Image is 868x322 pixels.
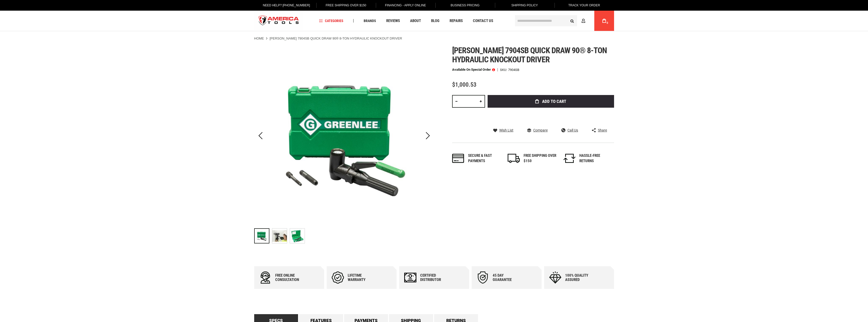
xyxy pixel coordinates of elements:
[598,128,607,132] span: Share
[473,19,493,23] span: Contact Us
[364,19,376,23] span: Brands
[500,68,508,71] strong: SKU
[348,273,378,282] div: Lifetime warranty
[317,17,346,24] a: Categories
[579,153,612,164] div: HASSLE-FREE RETURNS
[488,95,614,108] button: Add to Cart
[487,109,615,111] iframe: Secure express checkout frame
[272,226,290,246] div: GREENLEE 7904SB QUICK DRAW 90® 8-TON HYDRAULIC KNOCKOUT DRIVER
[254,46,267,226] div: Previous
[254,11,303,30] a: store logo
[471,17,495,24] a: Contact Us
[384,17,402,24] a: Reviews
[431,19,439,23] span: Blog
[290,229,305,243] img: GREENLEE 7904SB QUICK DRAW 90® 8-TON HYDRAULIC KNOCKOUT DRIVER
[254,11,303,30] img: America Tools
[565,273,596,282] div: 100% quality assured
[420,273,451,282] div: Certified Distributor
[254,226,272,246] div: GREENLEE 7904SB QUICK DRAW 90® 8-TON HYDRAULIC KNOCKOUT DRIVER
[272,229,287,243] img: GREENLEE 7904SB QUICK DRAW 90® 8-TON HYDRAULIC KNOCKOUT DRIVER
[493,128,513,132] a: Wish List
[429,17,442,24] a: Blog
[290,226,305,246] div: GREENLEE 7904SB QUICK DRAW 90® 8-TON HYDRAULIC KNOCKOUT DRIVER
[524,153,557,164] div: FREE SHIPPING OVER $150
[508,68,519,71] div: 7904SB
[607,22,608,24] span: 0
[452,68,495,71] p: Available on Special Order
[599,11,609,31] a: 0
[447,17,465,24] a: Repairs
[527,128,548,132] a: Compare
[511,4,538,7] span: Shipping Policy
[386,19,400,23] span: Reviews
[499,128,513,132] span: Wish List
[452,81,476,88] span: $1,000.53
[567,16,577,26] button: Search
[452,46,607,64] span: [PERSON_NAME] 7904sb quick draw 90® 8-ton hydraulic knockout driver
[563,154,576,163] img: returns
[410,19,421,23] span: About
[452,154,464,163] img: payments
[361,17,378,24] a: Brands
[254,36,264,41] a: Home
[567,128,578,132] span: Call Us
[421,46,434,226] div: Next
[275,273,306,282] div: Free online consultation
[561,128,578,132] a: Call Us
[450,19,463,23] span: Repairs
[493,273,523,282] div: 45 day Guarantee
[542,99,566,104] span: Add to Cart
[270,36,402,40] strong: [PERSON_NAME] 7904SB QUICK DRAW 90® 8-TON HYDRAULIC KNOCKOUT DRIVER
[508,154,520,163] img: shipping
[468,153,501,164] div: Secure & fast payments
[319,19,343,23] span: Categories
[254,46,434,226] img: GREENLEE 7904SB QUICK DRAW 90® 8-TON HYDRAULIC KNOCKOUT DRIVER
[408,17,423,24] a: About
[533,128,548,132] span: Compare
